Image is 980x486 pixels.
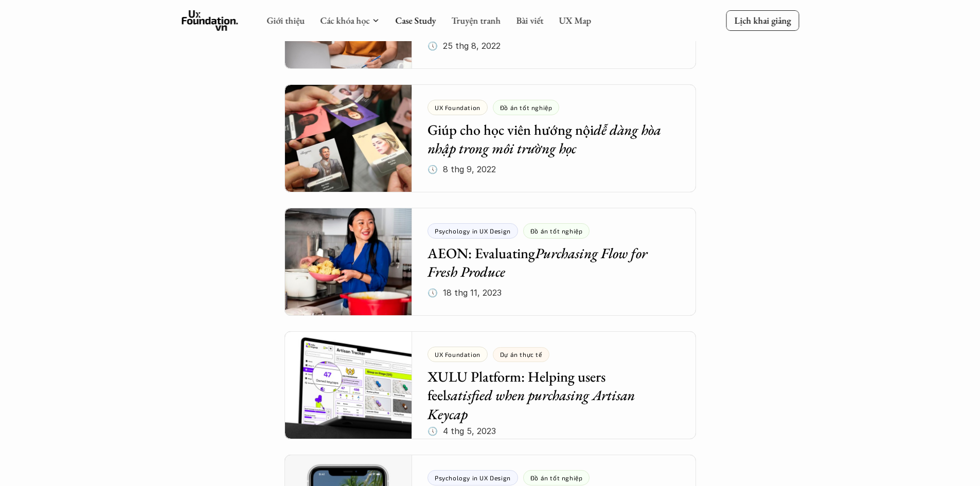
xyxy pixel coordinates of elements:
[320,14,369,26] a: Các khóa học
[395,14,436,26] a: Case Study
[734,14,791,26] p: Lịch khai giảng
[516,14,543,26] a: Bài viết
[284,84,696,192] a: UX FoundationĐồ án tốt nghiệpGiúp cho học viên hướng nộidễ dàng hòa nhập trong môi trường học🕔 8 ...
[284,208,696,316] a: Psychology in UX DesignĐồ án tốt nghiệpAEON: EvaluatingPurchasing Flow for Fresh Produce🕔 18 thg ...
[284,331,696,439] a: UX FoundationDự án thực tếXULU Platform: Helping users feelsatisfied when purchasing Artisan Keyc...
[266,14,305,26] a: Giới thiệu
[559,14,591,26] a: UX Map
[726,10,799,30] a: Lịch khai giảng
[451,14,501,26] a: Truyện tranh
